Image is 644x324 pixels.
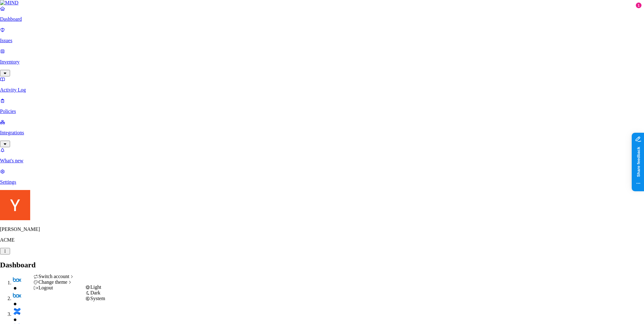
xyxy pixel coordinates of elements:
span: Change theme [38,279,67,285]
span: Dark [90,290,100,295]
span: Light [90,284,101,290]
span: Switch account [38,274,69,279]
div: Logout [33,285,75,291]
span: System [90,296,105,301]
